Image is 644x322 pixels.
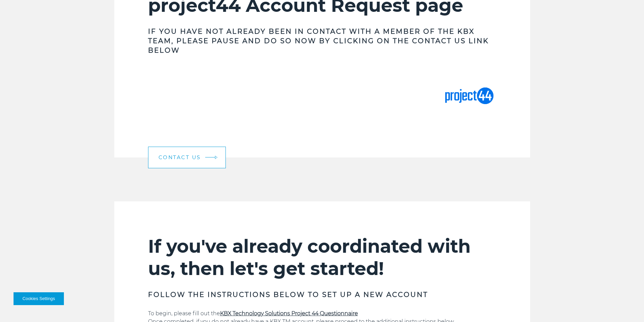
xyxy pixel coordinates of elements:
[148,235,496,280] h2: If you've already coordinated with us, then let's get started!
[220,310,358,317] a: KBX Technology Solutions Project 44 Questionnaire
[148,147,226,168] a: Contact Us arrow arrow
[148,309,496,318] p: To begin, please fill out the
[14,292,64,305] button: Cookies Settings
[148,290,496,299] h3: Follow the instructions below to set up a new account
[215,155,217,159] img: arrow
[148,27,496,55] h3: If you have not already been in contact with a member of the KBX team, please pause and do so now...
[159,155,201,160] span: Contact Us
